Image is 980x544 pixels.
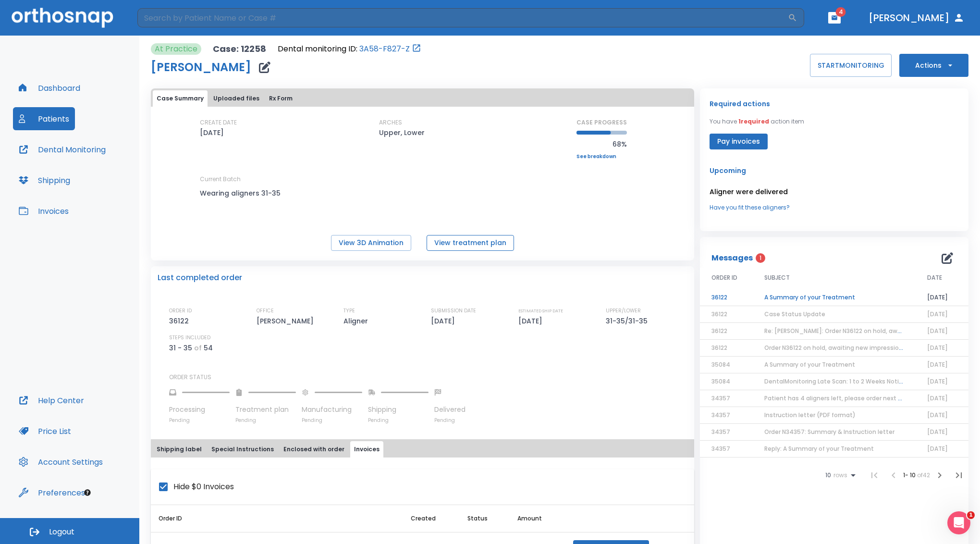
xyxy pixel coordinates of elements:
button: Dashboard [13,76,86,99]
button: Preferences [13,481,91,504]
button: Account Settings [13,450,109,473]
p: Upcoming [710,165,959,176]
span: 36122 [711,310,727,318]
button: Invoices [13,199,74,223]
div: Open patient in dental monitoring portal [278,43,421,55]
div: Tooltip anchor [83,488,92,497]
p: Dental monitoring ID: [278,43,357,55]
p: CASE PROGRESS [576,118,627,127]
h1: [PERSON_NAME] [151,62,251,73]
p: Treatment plan [235,405,296,415]
p: ESTIMATED SHIP DATE [518,307,563,315]
input: Search by Patient Name or Case # [137,8,788,27]
span: 34357 [711,428,730,436]
button: View treatment plan [427,235,514,251]
button: [PERSON_NAME] [865,9,968,26]
button: Price List [13,420,77,443]
span: 1 required [738,117,769,125]
p: [DATE] [431,315,458,327]
p: 31-35/31-35 [606,315,651,327]
span: [DATE] [927,310,948,318]
p: 36122 [169,315,192,327]
th: Order ID [151,505,403,532]
span: Order N36122 on hold, awaiting new impressions! [764,344,908,352]
p: 31 - 35 [169,342,192,354]
p: Processing [169,405,230,415]
button: Shipping [13,169,76,192]
span: [DATE] [927,327,948,335]
div: tabs [153,441,692,457]
button: View 3D Animation [331,235,411,251]
span: DATE [927,273,942,282]
span: 36122 [711,344,727,352]
p: Aligner [343,315,371,327]
span: A Summary of your Treatment [764,360,855,369]
span: [DATE] [927,344,948,352]
p: At Practice [155,43,197,55]
p: ORDER STATUS [169,373,687,382]
p: Messages [711,252,753,264]
button: Enclosed with order [280,441,348,457]
a: 3A58-F827-Z [359,43,410,55]
p: Last completed order [158,272,242,284]
span: [DATE] [927,360,948,369]
p: ARCHES [379,118,402,127]
span: Order N34357: Summary & Instruction letter [764,428,894,436]
p: Pending [302,417,362,424]
th: Amount [510,505,566,532]
span: Reply: A Summary of your Treatment [764,445,874,453]
p: Current Batch [200,175,286,184]
p: [DATE] [200,127,224,138]
span: [DATE] [927,428,948,436]
span: 35084 [711,377,730,385]
span: of 42 [917,471,930,479]
span: [DATE] [927,411,948,419]
span: 10 [825,472,831,479]
button: Actions [899,54,968,77]
span: rows [831,472,847,479]
p: 54 [204,342,213,354]
span: 4 [836,7,846,17]
button: Shipping label [153,441,206,457]
p: Pending [169,417,230,424]
p: Case: 12258 [213,43,266,55]
span: ORDER ID [711,273,737,282]
span: [DATE] [927,394,948,402]
span: Logout [49,527,74,537]
p: Shipping [368,405,429,415]
button: Patients [13,107,75,130]
td: A Summary of your Treatment [753,289,916,306]
p: UPPER/LOWER [606,307,641,315]
div: tabs [153,90,692,107]
th: Created [403,505,460,532]
button: Special Instructions [208,441,278,457]
p: Wearing aligners 31-35 [200,187,286,199]
span: Case Status Update [764,310,825,318]
p: SUBMISSION DATE [431,307,476,315]
p: [DATE] [518,315,546,327]
p: ORDER ID [169,307,192,315]
p: CREATE DATE [200,118,237,127]
span: Instruction letter (PDF format) [764,411,856,419]
span: 1 [756,253,765,263]
span: SUBJECT [764,273,790,282]
p: OFFICE [257,307,274,315]
p: Delivered [434,405,465,415]
span: Patient has 4 aligners left, please order next set! [764,394,910,402]
button: Rx Form [265,90,296,107]
p: of [194,342,202,354]
span: [DATE] [927,445,948,453]
a: See breakdown [576,154,627,160]
p: STEPS INCLUDED [169,334,210,342]
span: 35084 [711,360,730,369]
span: 34357 [711,445,730,453]
button: Pay invoices [710,134,768,149]
p: Manufacturing [302,405,362,415]
p: Required actions [710,98,770,110]
button: Dental Monitoring [13,138,111,161]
